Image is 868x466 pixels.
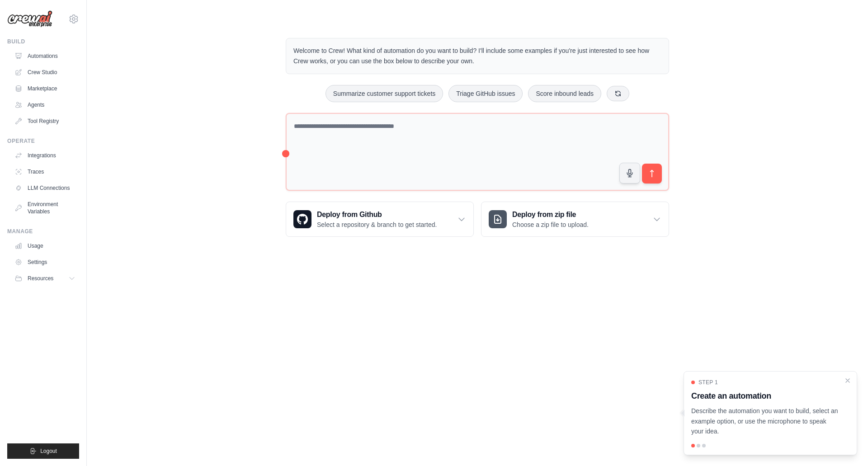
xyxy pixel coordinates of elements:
a: Traces [11,165,79,179]
a: Tool Registry [11,114,79,128]
p: Select a repository & branch to get started. [317,220,437,229]
a: Settings [11,255,79,269]
a: Crew Studio [11,65,79,80]
a: LLM Connections [11,181,79,195]
img: Logo [7,10,52,28]
a: Usage [11,239,79,253]
h3: Deploy from Github [317,209,437,220]
p: Choose a zip file to upload. [512,220,589,229]
div: Build [7,38,79,45]
a: Agents [11,98,79,112]
button: Summarize customer support tickets [325,85,443,102]
button: Close walkthrough [844,377,851,384]
span: Resources [28,275,53,282]
a: Environment Variables [11,197,79,219]
p: Describe the automation you want to build, select an example option, or use the microphone to spe... [691,406,839,437]
button: Logout [7,443,79,459]
div: Manage [7,228,79,235]
span: Step 1 [698,379,718,386]
h3: Deploy from zip file [512,209,589,220]
button: Score inbound leads [528,85,601,102]
span: Logout [40,447,57,455]
div: Operate [7,137,79,145]
p: Welcome to Crew! What kind of automation do you want to build? I'll include some examples if you'... [293,46,661,66]
button: Triage GitHub issues [448,85,523,102]
h3: Create an automation [691,390,839,402]
a: Automations [11,49,79,63]
a: Marketplace [11,81,79,96]
a: Integrations [11,148,79,163]
button: Resources [11,271,79,286]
